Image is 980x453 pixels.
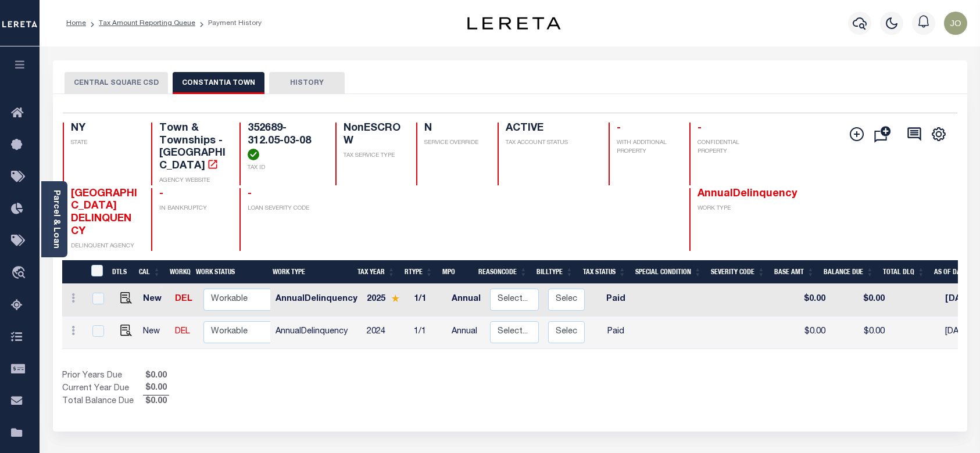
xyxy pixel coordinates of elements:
[269,72,345,94] button: HISTORY
[578,260,631,284] th: Tax Status: activate to sort column ascending
[195,18,262,28] li: Payment History
[781,317,830,349] td: $0.00
[391,294,399,302] img: Star.svg
[191,260,270,284] th: Work Status
[159,204,226,213] p: IN BANKRUPTCY
[248,164,321,172] p: TAX ID
[617,123,621,134] span: -
[143,370,169,383] span: $0.00
[506,139,595,148] p: TAX ACCOUNT STATUS
[138,284,170,317] td: New
[474,260,532,284] th: ReasonCode: activate to sort column ascending
[447,317,485,349] td: Annual
[353,260,400,284] th: Tax Year: activate to sort column ascending
[344,123,402,148] h4: NonESCROW
[248,123,321,160] h4: 352689-312.05-03-08
[506,123,595,135] h4: ACTIVE
[165,260,191,284] th: WorkQ
[819,260,878,284] th: Balance Due: activate to sort column ascending
[62,396,143,408] td: Total Balance Due
[467,17,560,30] img: logo-dark.svg
[362,284,409,317] td: 2025
[143,396,169,408] span: $0.00
[409,284,447,317] td: 1/1
[878,260,929,284] th: Total DLQ: activate to sort column ascending
[108,260,134,284] th: DTLS
[830,284,889,317] td: $0.00
[944,12,967,35] img: svg+xml;base64,PHN2ZyB4bWxucz0iaHR0cDovL3d3dy53My5vcmcvMjAwMC9zdmciIHBvaW50ZXItZXZlbnRzPSJub25lIi...
[268,260,353,284] th: Work Type
[66,20,86,27] a: Home
[52,190,60,249] a: Parcel & Loan
[698,204,764,213] p: WORK TYPE
[781,284,830,317] td: $0.00
[532,260,578,284] th: BillType: activate to sort column ascending
[631,260,706,284] th: Special Condition: activate to sort column ascending
[698,123,702,134] span: -
[438,260,474,284] th: MPO
[11,266,30,281] i: travel_explore
[71,189,137,237] span: [GEOGRAPHIC_DATA] DELINQUENCY
[271,317,362,349] td: AnnualDelinquency
[65,72,168,94] button: CENTRAL SQUARE CSD
[424,139,483,148] p: SERVICE OVERRIDE
[447,284,485,317] td: Annual
[62,370,143,383] td: Prior Years Due
[271,284,362,317] td: AnnualDelinquency
[71,242,137,251] p: DELINQUENT AGENCY
[617,139,675,156] p: WITH ADDITIONAL PROPERTY
[248,189,252,199] span: -
[159,189,163,199] span: -
[143,382,169,395] span: $0.00
[71,139,137,148] p: STATE
[770,260,819,284] th: Base Amt: activate to sort column ascending
[698,189,797,199] span: AnnualDelinquency
[159,177,226,185] p: AGENCY WEBSITE
[400,260,438,284] th: RType: activate to sort column ascending
[159,123,226,172] h4: Town & Townships - [GEOGRAPHIC_DATA]
[84,260,108,284] th: &nbsp;
[62,382,143,395] td: Current Year Due
[71,123,137,135] h4: NY
[706,260,770,284] th: Severity Code: activate to sort column ascending
[344,152,402,160] p: TAX SERVICE TYPE
[424,123,483,135] h4: N
[62,260,84,284] th: &nbsp;&nbsp;&nbsp;&nbsp;&nbsp;&nbsp;&nbsp;&nbsp;&nbsp;&nbsp;
[99,20,195,27] a: Tax Amount Reporting Queue
[362,317,409,349] td: 2024
[138,317,170,349] td: New
[248,204,321,213] p: LOAN SEVERITY CODE
[175,295,192,303] a: DEL
[409,317,447,349] td: 1/1
[173,72,264,94] button: CONSTANTIA TOWN
[589,317,642,349] td: Paid
[698,139,764,156] p: CONFIDENTIAL PROPERTY
[830,317,889,349] td: $0.00
[175,328,190,336] a: DEL
[134,260,165,284] th: CAL: activate to sort column ascending
[589,284,642,317] td: Paid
